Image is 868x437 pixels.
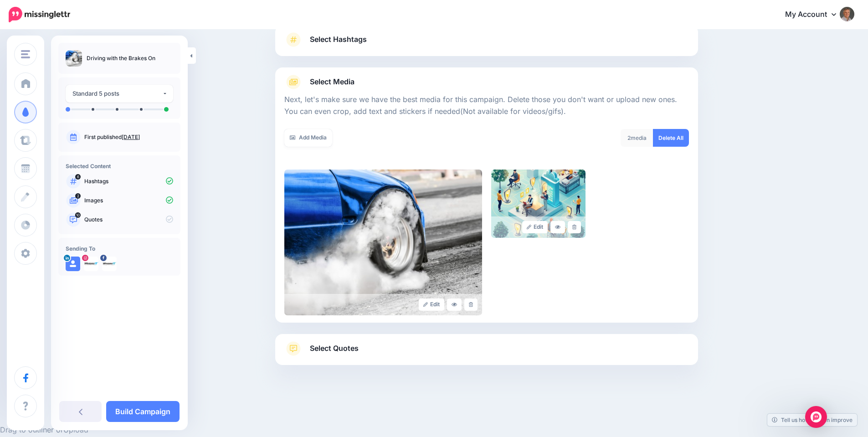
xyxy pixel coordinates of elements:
img: 51MKK8W945WSENTNCE2S22U0QGQX8FFF_large.jpg [491,170,586,238]
img: Missinglettr [9,7,70,22]
p: Images [84,196,173,205]
p: First published [84,133,173,141]
div: Select Media [284,89,689,315]
div: media [621,129,653,147]
a: Select Hashtags [284,32,689,56]
span: 2 [627,134,631,141]
span: Upload [63,425,88,434]
a: Add Media [284,129,332,147]
p: Next, let's make sure we have the best media for this campaign. Delete those you don't want or up... [284,94,689,118]
span: 6 [75,174,81,180]
a: My Account [776,4,854,26]
img: 6bbed471f889b66500a4ae0e1b0bf4ee_large.jpg [284,170,482,315]
p: Quotes [84,216,173,224]
span: 10 [75,212,81,218]
span: Select Quotes [310,342,359,355]
span: Select Media [310,76,354,88]
a: Select Quotes [284,341,689,365]
a: Edit [419,298,445,311]
h4: Selected Content [66,163,173,170]
h4: Sending To [66,245,173,252]
img: 6bbed471f889b66500a4ae0e1b0bf4ee_thumb.jpg [66,50,82,67]
a: Select Media [284,75,689,89]
span: 2 [75,193,81,199]
img: menu.png [21,50,30,58]
a: Delete All [653,129,689,147]
div: Standard 5 posts [72,88,162,99]
p: Hashtags [84,177,173,185]
a: [DATE] [122,134,140,140]
a: Edit [522,221,548,233]
button: Standard 5 posts [66,85,173,103]
span: Select Hashtags [310,33,367,46]
img: 327928650_673138581274106_3875633941848458916_n-bsa154355.jpg [84,257,98,271]
img: 298904122_491295303008062_5151176161762072367_n-bsa154353.jpg [102,257,117,271]
a: Tell us how we can improve [767,414,857,426]
p: Driving with the Brakes On [87,54,155,63]
img: user_default_image.png [66,257,80,271]
div: Open Intercom Messenger [805,406,827,428]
